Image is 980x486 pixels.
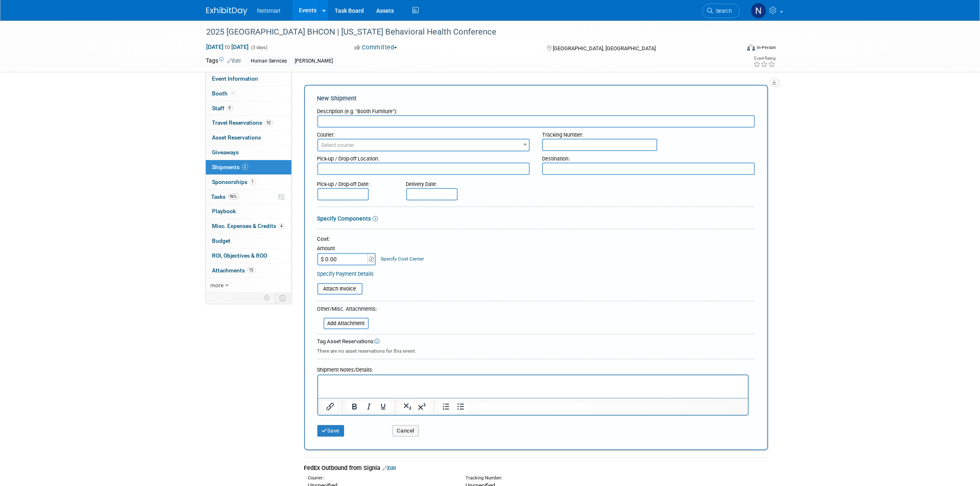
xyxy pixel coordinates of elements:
span: Event Information [212,75,258,82]
span: [GEOGRAPHIC_DATA], [GEOGRAPHIC_DATA] [553,45,656,51]
td: Personalize Event Tab Strip [261,293,275,303]
div: Shipment Notes/Details: [317,363,749,374]
div: Destination: [542,151,755,163]
button: Save [317,425,345,437]
span: (3 days) [251,45,268,50]
a: Shipments3 [206,160,291,174]
a: Specify Cost Center [381,256,424,262]
a: more [206,278,291,293]
div: In-Person [757,44,776,51]
a: Search [702,4,740,18]
span: Shipments [212,164,248,170]
a: Booth [206,86,291,101]
button: Insert/edit link [323,401,337,412]
button: Cancel [392,425,419,437]
td: Tags [206,56,241,66]
a: Misc. Expenses & Credits4 [206,219,291,233]
span: Sponsorships [212,179,256,185]
span: 4 [279,223,285,229]
div: [PERSON_NAME] [293,57,336,65]
span: 9 [227,105,233,111]
div: FedEx Outbound from Signia [304,464,768,472]
div: Human Services [249,57,290,65]
span: Search [713,8,732,14]
div: Tag Asset Reservations: [317,338,755,346]
span: Tasks [212,193,239,200]
span: Giveaways [212,149,239,156]
i: Booth reservation complete [232,91,236,95]
span: Asset Reservations [212,134,261,141]
a: Staff9 [206,101,291,116]
span: Attachments [212,267,256,274]
span: Budget [212,237,231,244]
a: Budget [206,234,291,248]
div: Tracking Number: [542,128,755,139]
span: to [224,44,232,50]
button: Numbered list [439,401,453,412]
button: Italic [361,401,375,412]
div: Cost: [317,235,755,243]
a: Edit [383,465,396,471]
span: Misc. Expenses & Credits [212,223,285,229]
div: Event Rating [753,56,775,60]
button: Committed [351,43,400,52]
img: ExhibitDay [206,7,247,15]
div: Courier: [317,128,530,139]
iframe: Rich Text Area [318,375,748,398]
a: Specify Components [317,215,371,222]
div: Pick-up / Drop-off Date: [317,177,394,188]
a: Tasks96% [206,190,291,204]
span: 96% [228,193,239,200]
span: [DATE] [DATE] [206,43,249,51]
span: Select courier [321,142,355,148]
a: Attachments15 [206,263,291,278]
div: There are no asset reservations for this event. [317,346,755,355]
span: more [211,282,224,288]
a: Playbook [206,204,291,219]
span: 3 [242,164,248,170]
button: Bullet list [453,401,467,412]
span: ROI, Objectives & ROO [212,252,268,259]
span: Playbook [212,208,236,214]
span: 10 [265,120,273,126]
div: Event Format [691,43,776,55]
div: Amount [317,245,377,253]
a: Travel Reservations10 [206,116,291,130]
span: Netsmart [257,7,281,14]
span: Staff [212,105,233,112]
div: Tracking Number: [466,475,650,481]
span: Travel Reservations [212,119,273,126]
div: Delivery Date: [406,177,506,188]
a: Giveaways [206,145,291,160]
div: New Shipment [317,94,755,103]
button: Subscript [400,401,414,412]
a: Specify Payment Details [317,271,374,277]
button: Bold [347,401,361,412]
a: Asset Reservations [206,130,291,145]
div: Pick-up / Drop-off Location: [317,151,530,163]
a: Event Information [206,72,291,86]
button: Underline [376,401,390,412]
a: Sponsorships1 [206,175,291,189]
button: Superscript [414,401,428,412]
div: 2025 [GEOGRAPHIC_DATA] BHCON | [US_STATE] Behavioral Health Conference [204,25,728,40]
div: Courier: [308,475,453,481]
div: Description (e.g. "Booth Furniture"): [317,104,755,115]
img: Nina Finn [751,3,766,19]
a: ROI, Objectives & ROO [206,249,291,263]
td: Toggle Event Tabs [275,293,291,303]
span: 15 [247,267,256,273]
img: Format-Inperson.png [747,44,755,51]
a: Edit [228,58,241,64]
div: Other/Misc. Attachments: [317,305,377,315]
span: 1 [250,179,256,185]
span: Booth [212,90,237,97]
